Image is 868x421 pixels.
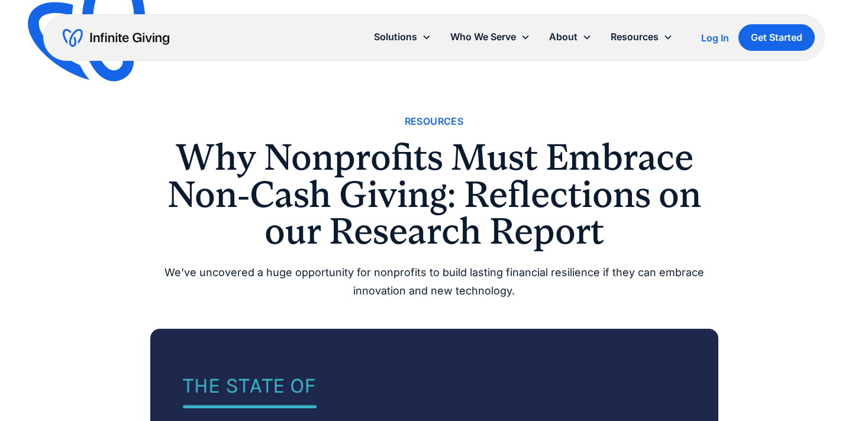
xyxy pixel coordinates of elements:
div: Resources [601,24,682,50]
div: Solutions [374,29,417,45]
a: home [63,28,169,47]
a: Log In [701,31,729,45]
div: Who We Serve [450,29,516,45]
a: Get Started [738,24,815,51]
div: Log In [701,33,729,43]
div: We've uncovered a huge opportunity for nonprofits to build lasting financial resilience if they c... [150,264,718,300]
h1: Why Nonprofits Must Embrace Non-Cash Giving: Reflections on our Research Report [150,139,718,250]
div: Who We Serve [441,24,540,50]
div: About [549,29,577,45]
div: Solutions [364,24,441,50]
a: Resources [405,114,464,129]
div: Resources [611,29,659,45]
div: About [540,24,601,50]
